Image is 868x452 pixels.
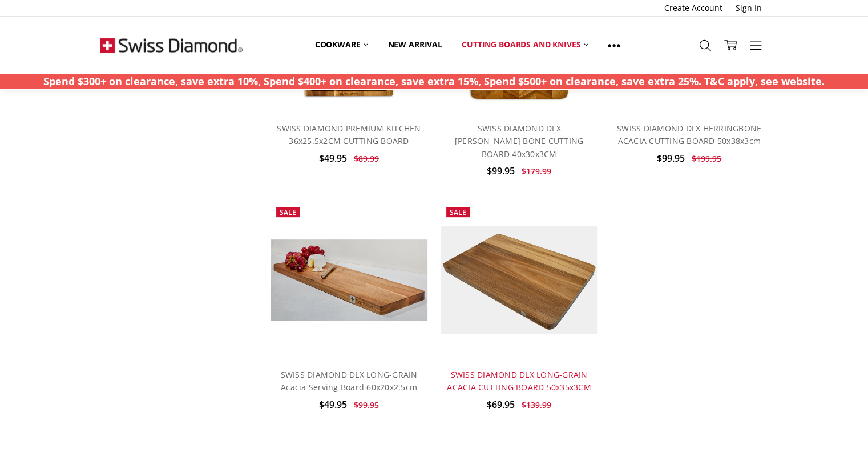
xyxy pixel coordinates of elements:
a: SWISS DIAMOND DLX [PERSON_NAME] BONE CUTTING BOARD 40x30x3CM [455,123,584,159]
span: $99.95 [657,152,685,165]
span: $199.95 [692,153,721,164]
span: $99.95 [487,165,515,177]
span: $89.99 [354,153,379,164]
a: Cutting boards and knives [452,32,599,57]
a: SWISS DIAMOND DLX LONG-GRAIN Acacia Serving Board 60x20x2.5cm [280,369,417,393]
a: Cookware [305,32,378,57]
span: $49.95 [319,398,347,411]
span: $179.99 [522,166,551,177]
span: $49.95 [319,152,347,165]
img: SWISS DIAMOND DLX LONG-GRAIN Acacia Serving Board 60x20x2.5cm [271,239,428,320]
span: Sale [280,207,296,217]
span: Sale [450,207,466,217]
a: SWISS DIAMOND DLX LONG-GRAIN Acacia Serving Board 60x20x2.5cm [271,201,428,359]
a: Show All [598,32,630,58]
a: SWISS DIAMOND PREMIUM KITCHEN 36x25.5x2CM CUTTING BOARD [277,123,421,146]
p: Spend $300+ on clearance, save extra 10%, Spend $400+ on clearance, save extra 15%, Spend $500+ o... [43,74,825,89]
span: $69.95 [487,398,515,411]
a: SWISS DIAMOND DLX HERRINGBONE ACACIA CUTTING BOARD 50x38x3cm [617,123,761,146]
span: $139.99 [522,399,551,410]
span: $99.95 [354,399,379,410]
a: SWISS DIAMOND DLX LONG-GRAIN ACACIA CUTTING BOARD 50x35x3CM [447,369,591,393]
img: SWISS DIAMOND DLX LONG-GRAIN ACACIA CUTTING BOARD 50x35x3CM [441,226,598,334]
img: Free Shipping On Every Order [100,17,243,74]
a: New arrival [378,32,451,57]
a: SWISS DIAMOND DLX LONG-GRAIN ACACIA CUTTING BOARD 50x35x3CM [441,201,598,359]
